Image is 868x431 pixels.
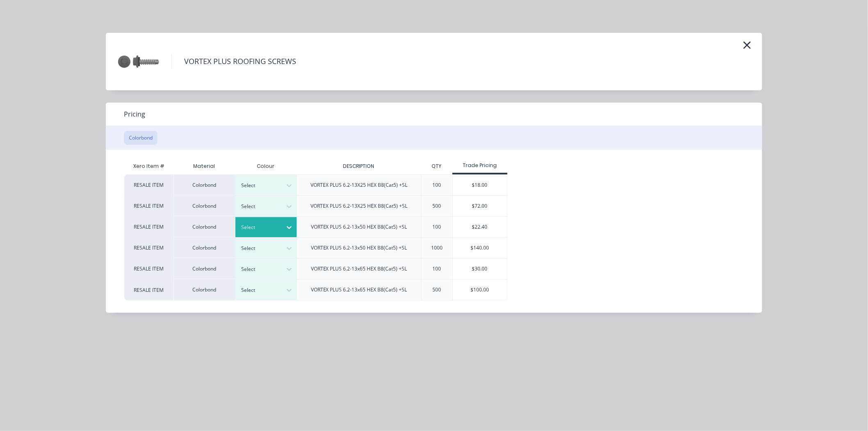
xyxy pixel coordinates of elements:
div: VORTEX PLUS 6.2-13x50 HEX B8(Cat5) +SL [311,244,407,252]
button: Colorbond [124,131,158,145]
div: VORTEX PLUS 6.2-13X25 HEX B8(Cat5) +SL [311,181,407,189]
div: Colour [235,158,297,174]
div: 500 [433,286,441,293]
div: Colorbond [174,237,235,258]
div: Colorbond [174,258,235,279]
div: VORTEX PLUS 6.2-13x65 HEX B8(Cat5) +SL [311,286,407,293]
div: $100.00 [453,280,507,300]
div: 100 [433,265,441,273]
div: RESALE ITEM [124,258,174,279]
h4: VORTEX PLUS ROOFING SCREWS [171,54,308,69]
div: RESALE ITEM [124,237,174,258]
img: VORTEX PLUS ROOFING SCREWS [118,41,159,82]
div: Trade Pricing [452,162,508,169]
span: Pricing [124,109,145,119]
div: 100 [433,181,441,189]
div: Colorbond [174,216,235,237]
div: RESALE ITEM [124,279,174,300]
div: DESCRIPTION [337,156,381,177]
div: Colorbond [174,174,235,195]
div: $18.00 [453,175,507,195]
div: QTY [425,156,448,177]
div: VORTEX PLUS 6.2-13X25 HEX B8(Cat5) +SL [311,202,407,210]
div: Xero Item # [124,158,174,174]
div: RESALE ITEM [124,174,174,195]
div: VORTEX PLUS 6.2-13x65 HEX B8(Cat5) +SL [311,265,407,273]
div: $22.40 [453,217,507,237]
div: Colorbond [174,195,235,216]
div: VORTEX PLUS 6.2-13x50 HEX B8(Cat5) +SL [311,223,407,231]
div: $30.00 [453,259,507,279]
div: 100 [433,223,441,231]
div: $140.00 [453,238,507,258]
div: 1000 [431,244,443,252]
div: RESALE ITEM [124,195,174,216]
div: 500 [433,202,441,210]
div: $72.00 [453,196,507,216]
div: Colorbond [174,279,235,300]
div: RESALE ITEM [124,216,174,237]
div: Material [174,158,235,174]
